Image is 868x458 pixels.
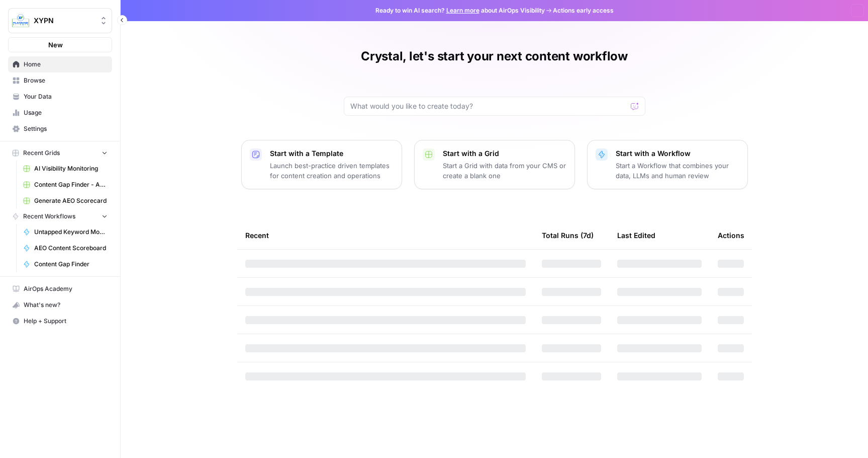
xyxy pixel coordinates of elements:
span: Content Gap Finder [34,260,108,269]
button: Start with a TemplateLaunch best-practice driven templates for content creation and operations [241,140,402,189]
div: Actions [718,221,744,249]
p: Start a Grid with data from your CMS or create a blank one [443,161,566,181]
button: Start with a WorkflowStart a Workflow that combines your data, LLMs and human review [587,140,748,189]
span: Usage [24,108,108,117]
div: Last Edited [617,221,655,249]
a: Settings [8,121,112,137]
a: Usage [8,105,112,121]
span: Help + Support [24,317,108,326]
span: Your Data [24,92,108,101]
a: Generate AEO Scorecard [19,193,112,209]
span: XYPN [34,16,94,26]
a: AI Visibility Monitoring [19,161,112,177]
input: What would you like to create today? [350,101,627,111]
span: Ready to win AI search? about AirOps Visibility [375,6,545,15]
span: Recent Workflows [23,212,75,221]
span: AEO Content Scoreboard [34,244,108,253]
div: Recent [245,221,526,249]
button: Workspace: XYPN [8,8,112,33]
div: What's new? [9,297,112,313]
span: AirOps Academy [24,284,108,293]
p: Start with a Template [270,148,394,159]
img: XYPN Logo [12,12,30,30]
a: Content Gap Finder [19,256,112,272]
button: New [8,37,112,52]
p: Start with a Workflow [616,148,739,159]
div: Total Runs (7d) [542,221,594,249]
span: Generate AEO Scorecard [34,196,108,205]
span: New [48,40,63,50]
p: Start with a Grid [443,148,566,159]
span: Actions early access [553,6,614,15]
span: Browse [24,76,108,85]
button: What's new? [8,297,112,313]
a: Browse [8,72,112,89]
a: Content Gap Finder - Articles We Haven't Covered [19,177,112,193]
a: AirOps Academy [8,281,112,297]
a: Learn more [446,7,479,14]
span: Content Gap Finder - Articles We Haven't Covered [34,180,108,189]
a: Your Data [8,89,112,105]
button: Start with a GridStart a Grid with data from your CMS or create a blank one [414,140,575,189]
a: AEO Content Scoreboard [19,240,112,256]
p: Start a Workflow that combines your data, LLMs and human review [616,161,739,181]
a: Untapped Keyword Monitoring | Scheduled Weekly [19,224,112,240]
button: Help + Support [8,313,112,329]
span: Recent Grids [23,148,60,158]
button: Recent Workflows [8,209,112,224]
span: Home [24,60,108,69]
h1: Crystal, let's start your next content workflow [361,48,628,64]
span: AI Visibility Monitoring [34,164,108,173]
p: Launch best-practice driven templates for content creation and operations [270,161,394,181]
button: Recent Grids [8,145,112,161]
span: Untapped Keyword Monitoring | Scheduled Weekly [34,227,108,237]
a: Home [8,56,112,72]
span: Settings [24,124,108,133]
